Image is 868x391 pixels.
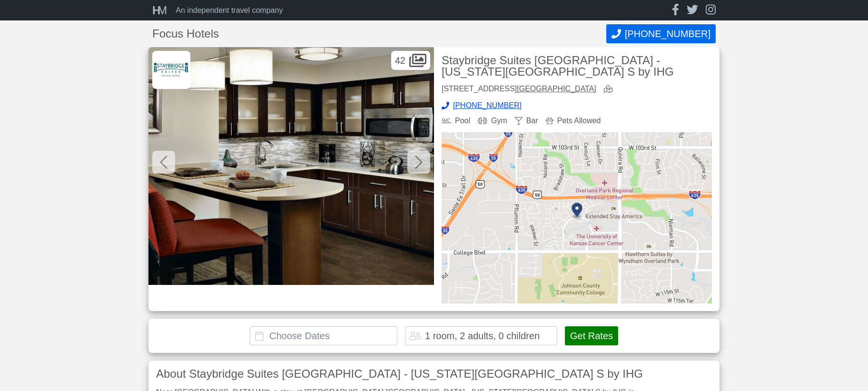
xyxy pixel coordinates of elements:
div: [STREET_ADDRESS] [442,85,596,94]
div: Pool [442,117,470,125]
div: Bar [515,117,538,125]
div: An independent travel company [176,7,283,14]
span: [PHONE_NUMBER] [625,29,710,39]
img: map [442,132,712,303]
button: Get Rates [565,326,618,345]
span: M [158,4,164,17]
h2: Staybridge Suites [GEOGRAPHIC_DATA] - [US_STATE][GEOGRAPHIC_DATA] S by IHG [442,55,712,78]
img: Private kitchen [148,47,434,285]
img: Focus Hotels [152,51,190,89]
a: facebook [672,4,679,17]
span: [PHONE_NUMBER] [453,102,522,109]
a: [GEOGRAPHIC_DATA] [517,85,596,93]
a: HM [152,5,172,16]
a: view map [604,85,616,94]
button: Call [606,24,716,43]
div: 1 room, 2 adults, 0 children [425,331,540,341]
h1: Focus Hotels [152,28,606,39]
div: 42 [391,51,430,70]
h3: About Staybridge Suites [GEOGRAPHIC_DATA] - [US_STATE][GEOGRAPHIC_DATA] S by IHG [156,368,712,380]
span: H [152,4,158,17]
a: instagram [706,4,716,17]
div: Pets Allowed [546,117,601,125]
input: Choose Dates [250,326,397,345]
div: Gym [478,117,507,125]
a: twitter [687,4,698,17]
